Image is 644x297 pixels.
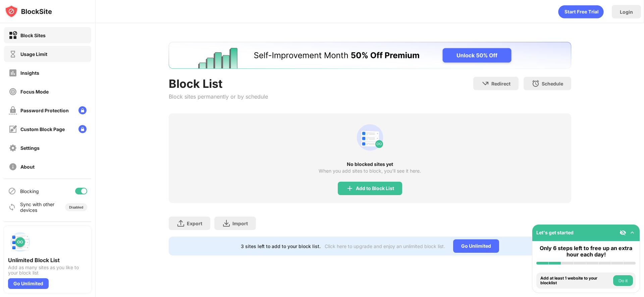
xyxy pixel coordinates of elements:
div: animation [354,121,386,154]
div: Only 6 steps left to free up an extra hour each day! [536,245,636,258]
img: about-off.svg [9,163,17,171]
div: Settings [20,145,40,151]
div: No blocked sites yet [169,162,571,167]
div: 3 sites left to add to your block list. [241,243,321,249]
img: blocking-icon.svg [8,187,16,195]
div: animation [558,5,604,18]
div: Go Unlimited [8,278,49,289]
img: eye-not-visible.svg [620,229,626,236]
div: When you add sites to block, you’ll see it here. [319,168,421,174]
div: Focus Mode [20,89,49,95]
img: lock-menu.svg [78,125,87,133]
div: Go Unlimited [453,239,499,253]
div: About [20,164,35,170]
img: lock-menu.svg [78,106,87,114]
div: Login [620,9,633,15]
div: Usage Limit [20,51,47,57]
div: Disabled [69,205,83,209]
div: Block List [169,77,268,91]
img: push-block-list.svg [8,230,32,254]
div: Schedule [542,81,563,86]
img: time-usage-off.svg [9,50,17,58]
img: omni-setup-toggle.svg [629,229,636,236]
div: Export [187,221,202,226]
button: Do it [613,275,633,286]
div: Let's get started [536,230,574,235]
div: Redirect [491,81,511,86]
img: focus-off.svg [9,87,17,96]
div: Add at least 1 website to your blocklist [540,276,611,286]
div: Blocking [20,188,39,194]
div: Click here to upgrade and enjoy an unlimited block list. [325,243,445,249]
div: Add to Block List [356,186,394,191]
iframe: Banner [169,42,571,69]
div: Add as many sites as you like to your block list [8,265,87,276]
div: Block sites permanently or by schedule [169,93,268,100]
img: password-protection-off.svg [9,106,17,115]
div: Password Protection [20,108,69,113]
img: sync-icon.svg [8,203,16,211]
img: block-on.svg [9,31,17,40]
div: Block Sites [20,33,46,38]
div: Insights [20,70,39,76]
div: Custom Block Page [20,126,65,132]
img: insights-off.svg [9,69,17,77]
div: Import [232,221,248,226]
div: Unlimited Block List [8,257,87,263]
img: settings-off.svg [9,144,17,152]
div: Sync with other devices [20,201,55,213]
img: customize-block-page-off.svg [9,125,17,133]
img: logo-blocksite.svg [5,5,52,18]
